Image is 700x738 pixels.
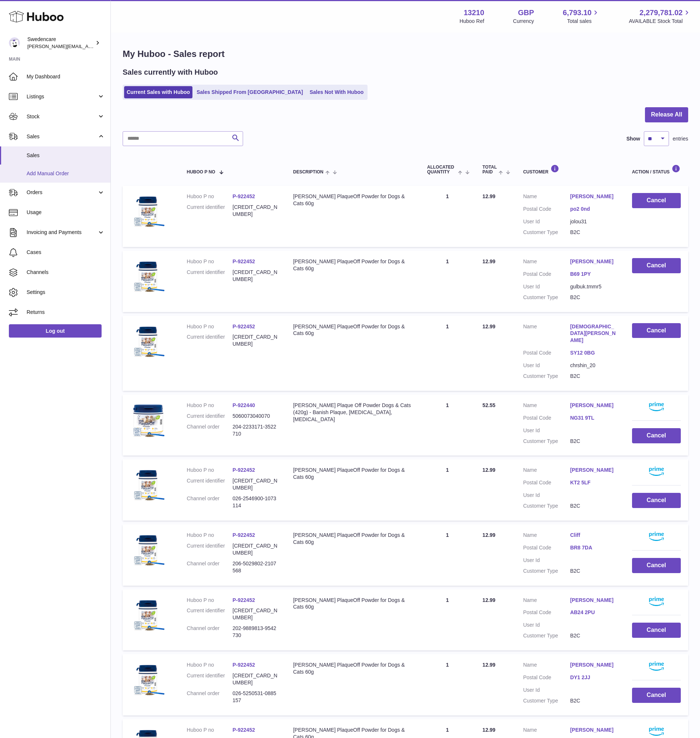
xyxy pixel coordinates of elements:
[27,36,94,50] div: Swedencare
[187,727,233,734] dt: Huboo P no
[130,597,167,634] img: $_57.JPG
[187,625,233,639] dt: Channel order
[27,113,97,120] span: Stock
[420,251,475,312] td: 1
[567,18,600,25] span: Total sales
[187,204,233,218] dt: Current identifier
[420,459,475,521] td: 1
[233,193,255,199] a: P-922452
[187,269,233,283] dt: Current identifier
[460,18,484,25] div: Huboo Ref
[523,373,570,380] dt: Customer Type
[293,193,412,207] div: [PERSON_NAME] PlaqueOff Powder for Dogs & Cats 60g
[523,557,570,564] dt: User Id
[523,568,570,575] dt: Customer Type
[629,18,691,25] span: AVAILABLE Stock Total
[482,727,495,733] span: 12.99
[649,532,664,541] img: primelogo.png
[570,294,617,301] dd: B2C
[570,271,617,278] a: B69 1PY
[632,258,681,273] button: Cancel
[233,597,255,603] a: P-922452
[130,323,167,360] img: $_57.JPG
[523,349,570,358] dt: Postal Code
[27,309,105,316] span: Returns
[233,324,255,329] a: P-922452
[570,402,617,409] a: [PERSON_NAME]
[124,86,192,98] a: Current Sales with Huboo
[570,568,617,575] dd: B2C
[293,402,412,423] div: [PERSON_NAME] Plaque Off Powder Dogs & Cats (420g) - Banish Plaque, [MEDICAL_DATA], [MEDICAL_DATA]
[563,8,592,18] span: 6,793.10
[570,727,617,734] a: [PERSON_NAME]
[420,395,475,456] td: 1
[523,258,570,267] dt: Name
[523,632,570,639] dt: Customer Type
[187,334,233,348] dt: Current identifier
[233,542,279,556] dd: [CREDIT_CARD_NUMBER]
[570,349,617,356] a: SY12 0BG
[27,189,97,196] span: Orders
[570,218,617,225] dd: jolou31
[233,477,279,491] dd: [CREDIT_CARD_NUMBER]
[130,532,167,569] img: $_57.JPG
[233,467,255,473] a: P-922452
[523,661,570,670] dt: Name
[639,8,683,18] span: 2,279,781.02
[293,170,323,175] span: Description
[570,697,617,704] dd: B2C
[570,609,617,616] a: AB24 2PU
[523,323,570,346] dt: Name
[482,165,497,175] span: Total paid
[523,427,570,434] dt: User Id
[570,362,617,369] dd: chrshin_20
[649,727,664,736] img: primelogo.png
[632,558,681,573] button: Cancel
[233,423,279,437] dd: 204-2233171-3522710
[523,697,570,704] dt: Customer Type
[27,170,105,177] span: Add Manual Order
[420,654,475,715] td: 1
[187,477,233,491] dt: Current identifier
[570,597,617,604] a: [PERSON_NAME]
[482,324,495,329] span: 12.99
[9,324,102,338] a: Log out
[27,133,97,140] span: Sales
[482,597,495,603] span: 12.99
[523,622,570,629] dt: User Id
[632,428,681,443] button: Cancel
[130,193,167,230] img: $_57.JPG
[570,502,617,510] dd: B2C
[293,597,412,611] div: [PERSON_NAME] PlaqueOff Powder for Dogs & Cats 60g
[570,373,617,380] dd: B2C
[523,687,570,694] dt: User Id
[427,165,456,175] span: ALLOCATED Quantity
[518,8,534,18] strong: GBP
[523,532,570,541] dt: Name
[187,402,233,409] dt: Huboo P no
[570,206,617,213] a: po2 0nd
[523,502,570,510] dt: Customer Type
[123,67,218,77] h2: Sales currently with Huboo
[233,625,279,639] dd: 202-9889813-9542730
[187,467,233,474] dt: Huboo P no
[570,193,617,200] a: [PERSON_NAME]
[649,467,664,476] img: primelogo.png
[632,193,681,208] button: Cancel
[629,8,691,25] a: 2,279,781.02 AVAILABLE Stock Total
[27,43,188,49] span: [PERSON_NAME][EMAIL_ADDRESS][PERSON_NAME][DOMAIN_NAME]
[570,661,617,668] a: [PERSON_NAME]
[233,560,279,574] dd: 206-5029802-2107568
[649,597,664,606] img: primelogo.png
[187,170,215,175] span: Huboo P no
[187,672,233,686] dt: Current identifier
[27,73,105,80] span: My Dashboard
[233,334,279,348] dd: [CREDIT_CARD_NUMBER]
[523,727,570,735] dt: Name
[233,727,255,733] a: P-922452
[27,229,97,236] span: Invoicing and Payments
[523,362,570,369] dt: User Id
[187,542,233,556] dt: Current identifier
[187,258,233,265] dt: Huboo P no
[187,495,233,509] dt: Channel order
